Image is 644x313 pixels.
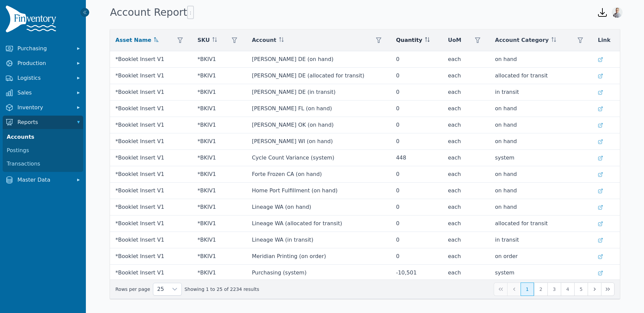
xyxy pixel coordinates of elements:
button: Page 3 [547,283,561,296]
td: [PERSON_NAME] OK (on hand) [247,117,391,133]
span: Reports [17,118,71,126]
td: each [443,101,490,117]
h1: Account Report [110,6,194,19]
a: Transactions [4,157,82,171]
td: *BKIV1 [192,68,247,84]
td: *BKIV1 [192,51,247,68]
img: Joshua Benton [612,7,623,18]
td: system [490,265,593,281]
button: Reports [3,116,83,129]
td: 0 [391,117,443,133]
td: *BKIV1 [192,199,247,215]
td: Meridian Printing (on order) [247,248,391,265]
a: Accounts [4,130,82,144]
td: each [443,150,490,166]
button: Page 5 [574,283,588,296]
span: Account Category [495,36,549,44]
td: -10,501 [391,265,443,281]
td: 448 [391,150,443,166]
td: each [443,248,490,265]
td: *Booklet Insert V1 [110,215,192,232]
button: Production [3,57,83,70]
td: *BKIV1 [192,84,247,101]
td: Cycle Count Variance (system) [247,150,391,166]
td: 0 [391,215,443,232]
td: system [490,150,593,166]
td: each [443,117,490,133]
td: allocated for transit [490,215,593,232]
td: *Booklet Insert V1 [110,265,192,281]
td: each [443,265,490,281]
button: Last Page [601,283,614,296]
button: Inventory [3,101,83,114]
td: *BKIV1 [192,215,247,232]
td: each [443,199,490,215]
td: 0 [391,232,443,248]
td: *Booklet Insert V1 [110,51,192,68]
span: UoM [448,36,462,44]
td: Lineage WA (allocated for transit) [247,215,391,232]
td: each [443,215,490,232]
td: *BKIV1 [192,150,247,166]
td: *Booklet Insert V1 [110,101,192,117]
td: *BKIV1 [192,101,247,117]
td: 0 [391,248,443,265]
td: *Booklet Insert V1 [110,150,192,166]
td: [PERSON_NAME] DE (on hand) [247,51,391,68]
td: [PERSON_NAME] DE (in transit) [247,84,391,101]
td: on hand [490,101,593,117]
button: Logistics [3,71,83,85]
button: Sales [3,86,83,100]
span: Production [17,59,71,67]
td: each [443,68,490,84]
td: 0 [391,133,443,150]
td: *BKIV1 [192,183,247,199]
img: Finventory [5,5,59,35]
span: Purchasing [17,45,71,53]
td: *Booklet Insert V1 [110,68,192,84]
td: 0 [391,51,443,68]
span: Logistics [17,74,71,82]
td: *Booklet Insert V1 [110,133,192,150]
button: Page 1 [521,283,534,296]
td: 0 [391,199,443,215]
td: *Booklet Insert V1 [110,117,192,133]
button: Page 4 [561,283,574,296]
td: *BKIV1 [192,265,247,281]
td: *Booklet Insert V1 [110,183,192,199]
td: *Booklet Insert V1 [110,166,192,183]
span: Showing 1 to 25 of 2234 results [184,286,259,293]
span: Asset Name [115,36,151,44]
td: in transit [490,232,593,248]
span: Rows per page [153,283,168,295]
td: each [443,84,490,101]
button: Master Data [3,173,83,187]
td: each [443,166,490,183]
td: *Booklet Insert V1 [110,84,192,101]
td: Purchasing (system) [247,265,391,281]
a: Postings [4,144,82,157]
td: *Booklet Insert V1 [110,248,192,265]
span: Sales [17,89,71,97]
td: 0 [391,84,443,101]
span: Link [598,36,610,44]
td: *BKIV1 [192,117,247,133]
td: each [443,183,490,199]
span: Inventory [17,104,71,112]
td: on hand [490,51,593,68]
td: on hand [490,117,593,133]
td: on order [490,248,593,265]
td: *Booklet Insert V1 [110,232,192,248]
td: *BKIV1 [192,248,247,265]
td: Lineage WA (on hand) [247,199,391,215]
td: Lineage WA (in transit) [247,232,391,248]
td: 0 [391,101,443,117]
td: each [443,51,490,68]
td: [PERSON_NAME] FL (on hand) [247,101,391,117]
span: Quantity [396,36,422,44]
span: Account [252,36,276,44]
button: Purchasing [3,42,83,55]
td: [PERSON_NAME] WI (on hand) [247,133,391,150]
td: on hand [490,183,593,199]
td: Home Port Fulfillment (on hand) [247,183,391,199]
